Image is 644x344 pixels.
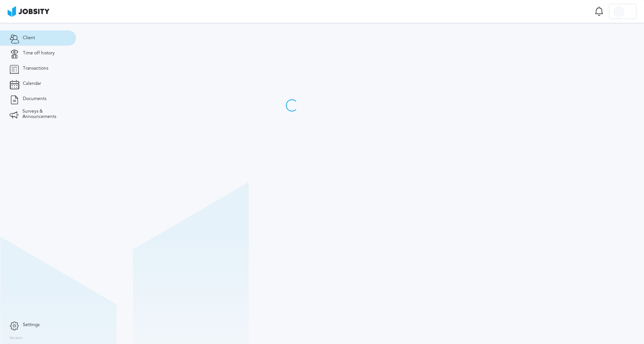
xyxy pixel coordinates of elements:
[23,81,41,86] span: Calendar
[23,35,35,41] span: Client
[23,322,40,328] span: Settings
[23,96,46,102] span: Documents
[8,6,49,17] img: ab4bad089aa723f57921c736e9817d99.png
[10,336,24,341] label: Version:
[22,109,67,119] span: Surveys & Announcements
[23,51,55,56] span: Time off history
[23,66,48,71] span: Transactions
